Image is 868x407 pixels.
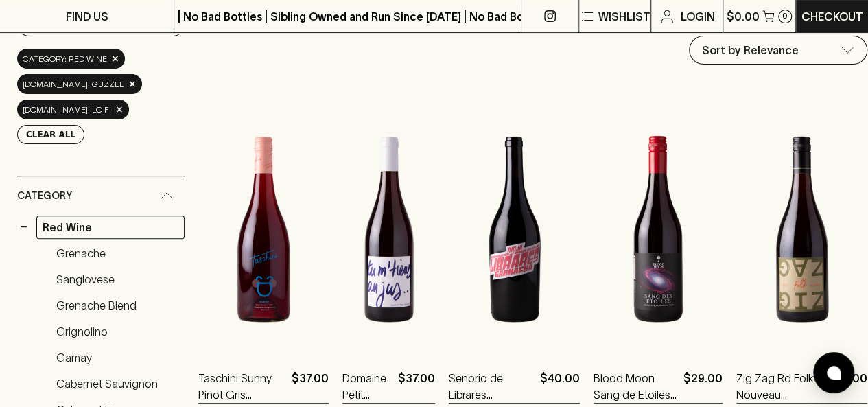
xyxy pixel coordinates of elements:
p: 0 [782,12,788,20]
a: Grignolino [50,320,185,343]
button: Clear All [17,125,84,144]
div: Sort by Relevance [690,36,867,64]
a: Red Wine [36,216,185,239]
p: FIND US [66,8,108,25]
a: Gamay [50,346,185,369]
a: Grenache Blend [50,294,185,317]
span: × [115,102,124,117]
span: [DOMAIN_NAME]: Guzzle [23,78,124,91]
a: Senorio de Librares Garnacha 2024 [449,370,535,403]
a: Zig Zag Rd Folk Nouveau Sangiovese 2023 [736,370,825,403]
img: Taschini Sunny Pinot Gris Sangiovese blend 2023 [198,109,329,349]
img: Senorio de Librares Garnacha 2024 [449,109,580,349]
span: [DOMAIN_NAME]: Lo Fi [23,103,111,117]
a: Sangiovese [50,268,185,291]
a: Taschini Sunny Pinot Gris Sangiovese blend 2023 [198,370,286,403]
a: Blood Moon Sang de Etoiles Sangiovese 2024 [594,370,678,403]
a: Cabernet Sauvignon [50,372,185,395]
p: Login [681,8,715,25]
span: Category [17,187,72,205]
img: Zig Zag Rd Folk Nouveau Sangiovese 2023 [736,109,867,349]
span: Category: red wine [23,52,107,66]
a: Domaine Petit Perou Tu M'tiens au Jus Pas Beaujolais Gamay 2023 [342,370,392,403]
p: $37.00 [398,370,435,403]
img: bubble-icon [827,366,841,380]
span: × [128,77,137,91]
p: $37.00 [292,370,329,403]
p: Wishlist [598,8,650,25]
p: Checkout [801,8,863,25]
span: × [111,51,119,66]
p: $29.00 [683,370,723,403]
p: Sort by Relevance [702,42,799,58]
button: − [17,220,31,234]
p: $0.00 [727,8,760,25]
img: Blood Moon Sang de Etoiles Sangiovese 2024 [594,109,723,349]
p: $40.00 [540,370,580,403]
a: Grenache [50,242,185,265]
img: Domaine Petit Perou Tu M'tiens au Jus Pas Beaujolais Gamay 2023 [342,109,435,349]
div: Category [17,176,185,216]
